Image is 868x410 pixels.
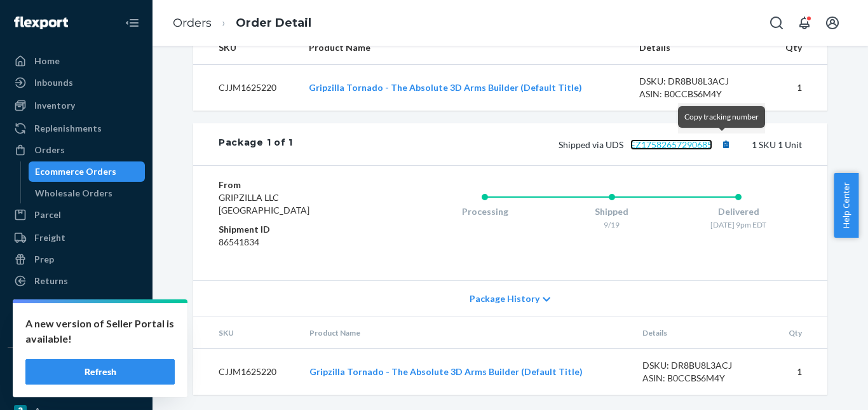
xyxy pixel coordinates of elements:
div: Home [34,55,60,67]
a: Inventory [8,95,145,116]
a: Freight [8,228,145,248]
a: EZ17582657290685 [630,139,712,150]
span: Package History [470,292,539,305]
p: A new version of Seller Portal is available! [25,316,175,346]
a: Reporting [8,294,145,314]
div: ASIN: B0CCBS6M4Y [639,88,759,100]
span: GRIPZILLA LLC [GEOGRAPHIC_DATA] [219,192,309,215]
th: Product Name [299,317,632,349]
div: 9/19 [548,219,675,230]
div: Prep [34,253,54,266]
a: Wholesale Orders [29,183,146,203]
div: DSKU: DR8BU8L3ACJ [639,75,759,88]
div: Package 1 of 1 [219,136,293,153]
a: Order Detail [236,16,311,30]
button: Open notifications [792,10,817,36]
a: Gripzilla Tornado - The Absolute 3D Arms Builder (Default Title) [309,82,582,93]
dd: 86541834 [219,236,370,249]
div: Processing [421,205,548,218]
div: Ecommerce Orders [35,165,116,178]
div: Shipped [548,205,675,218]
a: Inbounds [8,72,145,93]
button: Integrations [8,358,145,378]
div: Parcel [34,208,61,221]
th: Details [632,317,772,349]
td: 1 [769,65,827,111]
th: Details [629,31,769,65]
div: Wholesale Orders [35,187,112,200]
div: 1 SKU 1 Unit [293,136,802,153]
div: Inventory [34,99,75,112]
button: Open account menu [820,10,845,36]
div: [DATE] 9pm EDT [675,219,802,230]
div: Freight [34,231,65,244]
div: ASIN: B0CCBS6M4Y [642,372,762,385]
dt: From [219,179,370,191]
div: Replenishments [34,122,102,135]
th: Qty [769,31,827,65]
a: Ecommerce Orders [29,161,146,182]
a: Orders [8,140,145,160]
a: Replenishments [8,118,145,139]
img: Flexport logo [14,17,68,29]
div: Delivered [675,205,802,218]
button: Copy tracking number [717,136,734,153]
dt: Shipment ID [219,223,370,236]
div: DSKU: DR8BU8L3ACJ [642,359,762,372]
td: 1 [772,349,827,395]
a: Billing [8,317,145,337]
span: Copy tracking number [684,112,759,121]
th: Qty [772,317,827,349]
a: Prep [8,249,145,270]
th: Product Name [299,31,629,65]
th: SKU [193,317,299,349]
a: Parcel [8,205,145,225]
a: eBay [8,379,145,400]
ol: breadcrumbs [163,4,322,42]
div: Reporting [34,297,77,310]
button: Open Search Box [764,10,789,36]
div: Orders [34,144,65,156]
td: CJJM1625220 [193,65,299,111]
div: Inbounds [34,76,73,89]
button: Refresh [25,359,175,385]
a: Gripzilla Tornado - The Absolute 3D Arms Builder (Default Title) [309,366,583,377]
a: Returns [8,271,145,291]
button: Help Center [834,173,858,238]
a: Orders [173,16,212,30]
div: Returns [34,275,68,287]
td: CJJM1625220 [193,349,299,395]
a: Home [8,51,145,71]
span: Shipped via UDS [559,139,734,150]
button: Close Navigation [119,10,145,36]
th: SKU [193,31,299,65]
